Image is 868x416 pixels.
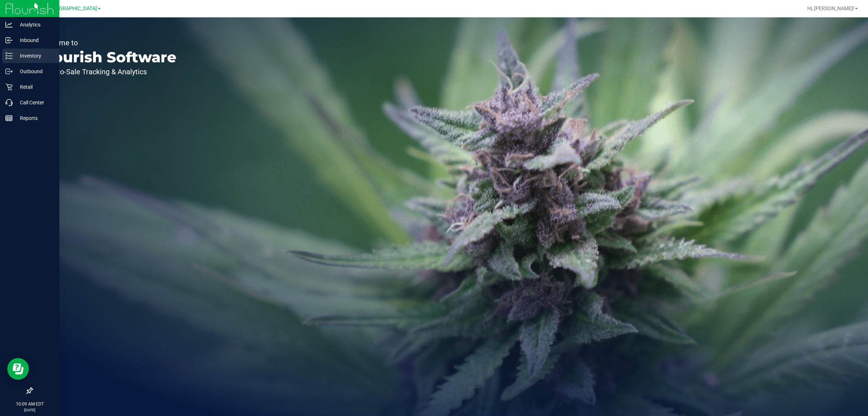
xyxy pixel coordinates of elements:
p: [DATE] [3,407,56,413]
inline-svg: Analytics [5,21,13,28]
p: Inventory [13,51,56,60]
p: Retail [13,83,56,91]
inline-svg: Call Center [5,99,13,106]
inline-svg: Reports [5,115,13,122]
iframe: Resource center [7,358,29,380]
inline-svg: Outbound [5,68,13,75]
span: Hi, [PERSON_NAME]! [807,5,854,11]
inline-svg: Retail [5,83,13,91]
p: 10:09 AM EDT [3,401,56,407]
p: Seed-to-Sale Tracking & Analytics [39,68,176,75]
p: Reports [13,114,56,122]
p: Welcome to [39,39,176,46]
inline-svg: Inventory [5,52,13,59]
p: Call Center [13,98,56,107]
p: Analytics [13,20,56,29]
span: [GEOGRAPHIC_DATA] [47,5,97,12]
p: Flourish Software [39,50,176,65]
p: Inbound [13,36,56,45]
p: Outbound [13,67,56,76]
inline-svg: Inbound [5,37,13,44]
